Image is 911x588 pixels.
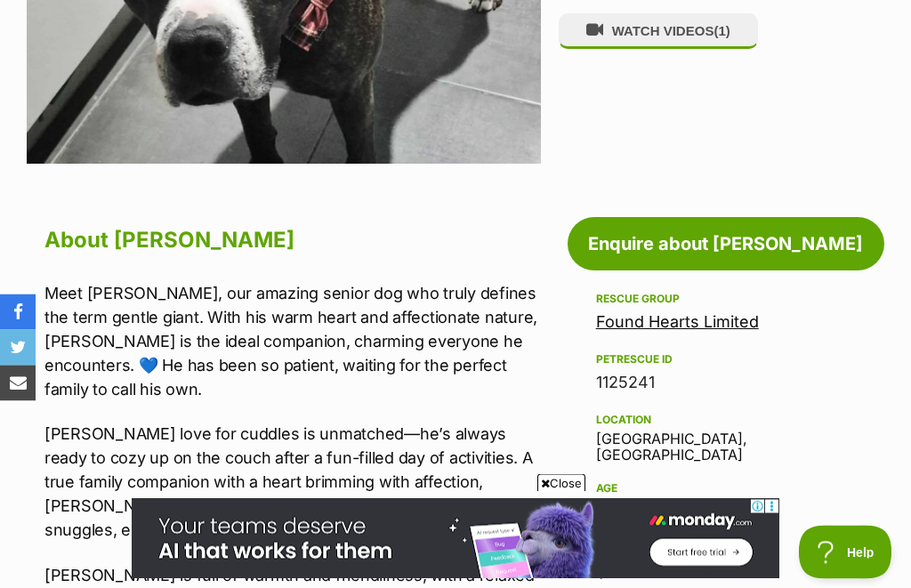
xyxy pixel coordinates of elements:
[596,293,856,307] div: Rescue group
[2,2,16,16] img: consumer-privacy-logo.png
[596,410,856,464] div: [GEOGRAPHIC_DATA], [GEOGRAPHIC_DATA]
[713,24,730,39] span: (1)
[44,282,541,402] p: Meet [PERSON_NAME], our amazing senior dog who truly defines the term gentle giant. With his warm...
[44,423,541,543] p: [PERSON_NAME] love for cuddles is unmatched—he’s always ready to cozy up on the couch after a fun...
[799,526,893,579] iframe: Help Scout Beacon - Open
[596,353,856,367] div: PetRescue ID
[596,482,856,496] div: Age
[568,218,884,271] a: Enquire about [PERSON_NAME]
[596,313,759,332] a: Found Hearts Limited
[537,474,585,492] span: Close
[248,1,265,14] img: iconc.png
[251,2,265,16] img: consumer-privacy-logo.png
[132,499,779,579] iframe: Advertisement
[249,2,267,16] a: Privacy Notification
[559,14,758,49] button: WATCH VIDEOS(1)
[44,222,541,261] h2: About [PERSON_NAME]
[596,371,856,396] div: 1125241
[596,414,856,428] div: Location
